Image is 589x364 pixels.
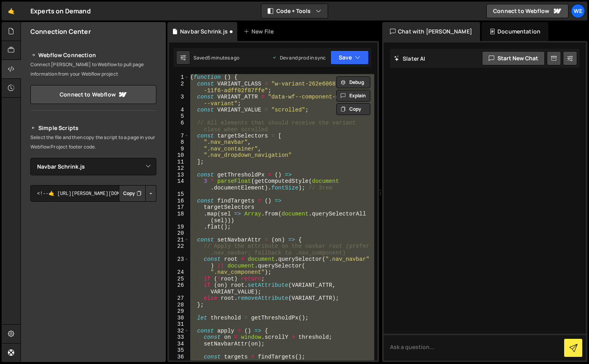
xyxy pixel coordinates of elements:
div: 27 [169,295,189,302]
div: 5 minutes ago [208,54,239,61]
div: 25 [169,276,189,282]
div: Navbar Schrink.js [180,28,228,35]
div: 34 [169,341,189,347]
div: 19 [169,224,189,230]
div: 13 [169,172,189,178]
button: Save [330,50,369,65]
button: Debug [336,76,370,88]
h2: Webflow Connection [30,50,156,60]
div: 5 [169,113,189,120]
div: 15 [169,191,189,198]
div: New File [244,28,277,35]
textarea: <!--🤙 [URL][PERSON_NAME][DOMAIN_NAME]> <script>document.addEventListener("DOMContentLoaded", func... [30,185,156,202]
div: 6 [169,120,189,133]
button: Copy [119,185,146,202]
div: Documentation [482,22,548,41]
div: 7 [169,133,189,139]
a: Connect to Webflow [486,4,568,18]
div: 29 [169,308,189,315]
div: 8 [169,139,189,146]
p: Connect [PERSON_NAME] to Webflow to pull page information from your Webflow project [30,60,156,79]
div: Button group with nested dropdown [119,185,156,202]
div: 30 [169,315,189,321]
div: 33 [169,334,189,341]
div: 36 [169,354,189,360]
div: Experts on Demand [30,6,91,16]
div: 4 [169,107,189,113]
div: 24 [169,269,189,276]
div: 23 [169,256,189,269]
div: 31 [169,321,189,328]
div: 16 [169,198,189,204]
div: 22 [169,243,189,256]
div: 21 [169,237,189,243]
div: 11 [169,159,189,165]
div: 2 [169,81,189,94]
div: 20 [169,230,189,237]
h2: Slater AI [394,55,426,62]
div: 18 [169,211,189,224]
a: We [571,4,585,18]
div: 26 [169,282,189,295]
div: 35 [169,347,189,354]
button: Code + Tools [261,4,328,18]
div: 17 [169,204,189,211]
div: 10 [169,152,189,159]
div: 1 [169,74,189,81]
iframe: YouTube video player [30,291,157,362]
div: 28 [169,302,189,308]
div: Chat with [PERSON_NAME] [382,22,480,41]
div: 12 [169,165,189,172]
div: 3 [169,94,189,107]
div: Dev and prod in sync [272,54,326,61]
a: Connect to Webflow [30,85,156,104]
h2: Connection Center [30,27,91,36]
div: Saved [193,54,239,61]
a: 🤙 [2,2,21,20]
button: Start new chat [482,51,545,65]
p: Select the file and then copy the script to a page in your Webflow Project footer code. [30,133,156,152]
button: Explain [336,90,370,102]
div: 14 [169,178,189,191]
iframe: YouTube video player [30,215,157,286]
div: 9 [169,146,189,152]
h2: Simple Scripts [30,123,156,133]
button: Copy [336,103,370,115]
div: 32 [169,328,189,334]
